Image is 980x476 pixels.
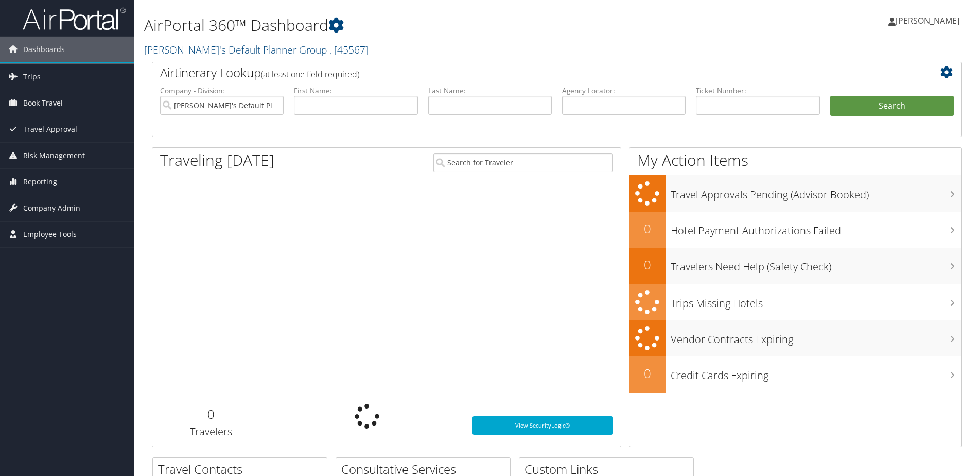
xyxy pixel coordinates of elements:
h3: Travelers Need Help (Safety Check) [671,254,961,274]
label: Company - Division: [160,86,284,96]
button: Search [830,96,954,116]
h3: Credit Cards Expiring [671,363,961,383]
span: Trips [23,64,41,90]
h1: My Action Items [629,149,961,171]
h1: AirPortal 360™ Dashboard [144,14,694,36]
h2: 0 [629,220,666,237]
span: Risk Management [23,143,85,168]
a: Vendor Contracts Expiring [629,320,961,356]
input: Search for Traveler [433,153,613,172]
h2: 0 [629,365,666,382]
label: Agency Locator: [562,86,686,96]
h3: Vendor Contracts Expiring [671,327,961,347]
h1: Traveling [DATE] [160,149,274,171]
span: (at least one field required) [261,69,359,80]
h3: Hotel Payment Authorizations Failed [671,218,961,238]
a: [PERSON_NAME] [888,5,970,36]
h2: 0 [629,256,666,274]
a: 0Travelers Need Help (Safety Check) [629,248,961,284]
label: Last Name: [428,86,552,96]
span: Reporting [23,169,57,195]
h2: 0 [160,405,261,423]
h3: Travelers [160,424,261,439]
a: Travel Approvals Pending (Advisor Booked) [629,175,961,212]
span: Travel Approval [23,116,77,142]
a: View SecurityLogic® [472,416,613,435]
a: 0Credit Cards Expiring [629,356,961,393]
label: First Name: [294,86,417,96]
h2: Airtinerary Lookup [160,64,886,81]
label: Ticket Number: [696,86,819,96]
span: Dashboards [23,37,65,62]
span: Company Admin [23,195,80,221]
span: Employee Tools [23,222,77,247]
h3: Travel Approvals Pending (Advisor Booked) [671,182,961,202]
h3: Trips Missing Hotels [671,291,961,311]
a: [PERSON_NAME]'s Default Planner Group [144,43,369,57]
a: 0Hotel Payment Authorizations Failed [629,212,961,248]
span: [PERSON_NAME] [896,15,959,26]
span: , [ 45567 ] [329,43,369,57]
img: airportal-logo.png [23,7,126,31]
span: Book Travel [23,90,63,116]
a: Trips Missing Hotels [629,284,961,320]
